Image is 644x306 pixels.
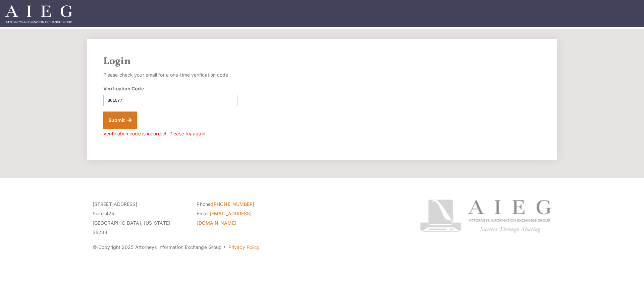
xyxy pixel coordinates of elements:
[420,200,551,233] img: Attorneys Information Exchange Group logo
[197,200,290,209] li: Phone:
[103,85,144,92] label: Verification Code
[93,243,395,252] p: © Copyright 2025 Attorneys Information Exchange Group
[103,112,137,129] button: Submit
[103,70,237,80] p: Please check your email for a one-time verification code
[5,5,72,23] img: Attorneys Information Exchange Group
[103,55,541,68] h2: Login
[223,247,226,250] span: ·
[197,211,252,226] a: [EMAIL_ADDRESS][DOMAIN_NAME]
[228,244,260,250] a: Privacy Policy
[212,201,254,207] a: [PHONE_NUMBER]
[197,209,290,228] li: Email:
[103,131,207,136] span: Verification code is incorrect. Please try again.
[93,200,186,237] p: [STREET_ADDRESS] Suite 425 [GEOGRAPHIC_DATA], [US_STATE] 35233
